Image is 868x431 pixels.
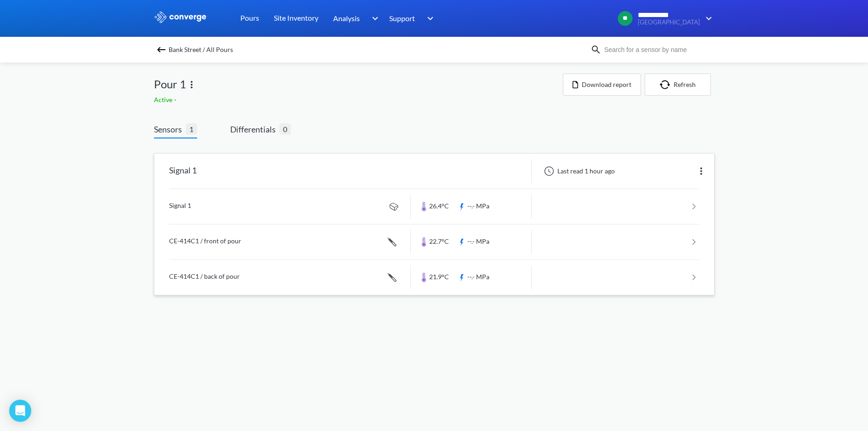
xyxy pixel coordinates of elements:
[660,80,674,89] img: icon-refresh.svg
[539,166,618,177] div: Last read 1 hour ago
[154,75,186,93] span: Pour 1
[563,74,641,96] button: Download report
[154,96,174,103] span: Active
[389,12,415,24] span: Support
[9,400,31,422] div: Open Intercom Messenger
[156,44,167,55] img: backspace.svg
[366,13,380,24] img: downArrow.svg
[333,12,360,24] span: Analysis
[573,81,578,88] img: icon-file.svg
[590,44,601,55] img: icon-search.svg
[421,13,436,24] img: downArrow.svg
[700,13,715,24] img: downArrow.svg
[279,123,291,135] span: 0
[230,123,279,136] span: Differentials
[645,74,711,96] button: Refresh
[154,123,186,136] span: Sensors
[638,19,700,26] span: [GEOGRAPHIC_DATA]
[696,166,707,177] img: more.svg
[601,45,713,55] input: Search for a sensor by name
[174,96,178,103] span: -
[186,123,197,135] span: 1
[169,159,197,183] div: Signal 1
[186,79,197,90] img: more.svg
[154,11,207,23] img: logo_ewhite.svg
[169,43,233,56] span: Bank Street / All Pours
